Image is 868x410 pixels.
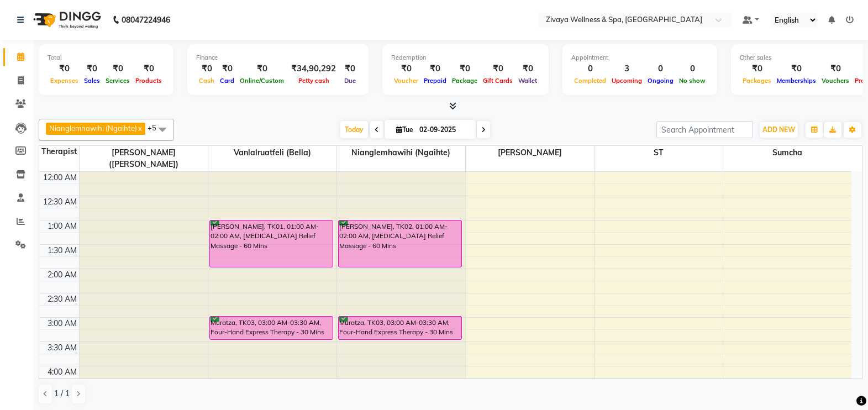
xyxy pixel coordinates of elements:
[740,62,774,75] div: ₹0
[48,77,81,85] span: Expenses
[217,77,237,85] span: Card
[449,77,480,85] span: Package
[48,53,165,62] div: Total
[341,77,359,85] span: Due
[595,146,723,160] span: ST
[237,62,287,75] div: ₹0
[148,123,165,132] span: +5
[819,77,852,85] span: Vouchers
[571,77,609,85] span: Completed
[819,62,852,75] div: ₹0
[656,121,753,138] input: Search Appointment
[103,62,133,75] div: ₹0
[774,62,819,75] div: ₹0
[137,124,142,133] a: x
[449,62,480,75] div: ₹0
[762,125,795,134] span: ADD NEW
[208,146,336,160] span: Vanlalruatfeli (Bella)
[740,77,774,85] span: Packages
[41,196,79,208] div: 12:30 AM
[723,146,852,160] span: Sumcha
[41,172,79,183] div: 12:00 AM
[774,77,819,85] span: Memberships
[287,62,340,75] div: ₹34,90,292
[466,146,594,160] span: [PERSON_NAME]
[296,77,332,85] span: Petty cash
[54,388,70,400] span: 1 / 1
[45,318,79,329] div: 3:00 AM
[210,317,333,339] div: Muratza, TK03, 03:00 AM-03:30 AM, Four-Hand Express Therapy - 30 Mins
[45,366,79,378] div: 4:00 AM
[480,77,515,85] span: Gift Cards
[391,53,540,62] div: Redemption
[645,77,676,85] span: Ongoing
[339,317,461,339] div: Muratza, TK03, 03:00 AM-03:30 AM, Four-Hand Express Therapy - 30 Mins
[103,77,133,85] span: Services
[760,122,798,138] button: ADD NEW
[340,121,368,138] span: Today
[609,77,645,85] span: Upcoming
[45,245,79,256] div: 1:30 AM
[81,62,103,75] div: ₹0
[337,146,465,160] span: Nianglemhawihi (Ngaihte)
[421,62,449,75] div: ₹0
[391,77,421,85] span: Voucher
[45,269,79,281] div: 2:00 AM
[609,62,645,75] div: 3
[645,62,676,75] div: 0
[571,53,708,62] div: Appointment
[571,62,609,75] div: 0
[391,62,421,75] div: ₹0
[217,62,237,75] div: ₹0
[515,62,540,75] div: ₹0
[515,77,540,85] span: Wallet
[133,77,165,85] span: Products
[421,77,449,85] span: Prepaid
[339,220,461,267] div: [PERSON_NAME], TK02, 01:00 AM-02:00 AM, [MEDICAL_DATA] Relief Massage - 60 Mins
[28,4,104,35] img: logo
[196,77,217,85] span: Cash
[416,122,471,138] input: 2025-09-02
[133,62,165,75] div: ₹0
[49,124,137,133] span: Nianglemhawihi (Ngaihte)
[45,342,79,354] div: 3:30 AM
[210,220,333,267] div: [PERSON_NAME], TK01, 01:00 AM-02:00 AM, [MEDICAL_DATA] Relief Massage - 60 Mins
[122,4,170,35] b: 08047224946
[45,293,79,305] div: 2:30 AM
[39,146,79,157] div: Therapist
[81,77,103,85] span: Sales
[196,53,360,62] div: Finance
[340,62,360,75] div: ₹0
[393,125,416,134] span: Tue
[196,62,217,75] div: ₹0
[480,62,515,75] div: ₹0
[237,77,287,85] span: Online/Custom
[676,77,708,85] span: No show
[48,62,81,75] div: ₹0
[45,220,79,232] div: 1:00 AM
[80,146,208,171] span: [PERSON_NAME] ([PERSON_NAME])
[676,62,708,75] div: 0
